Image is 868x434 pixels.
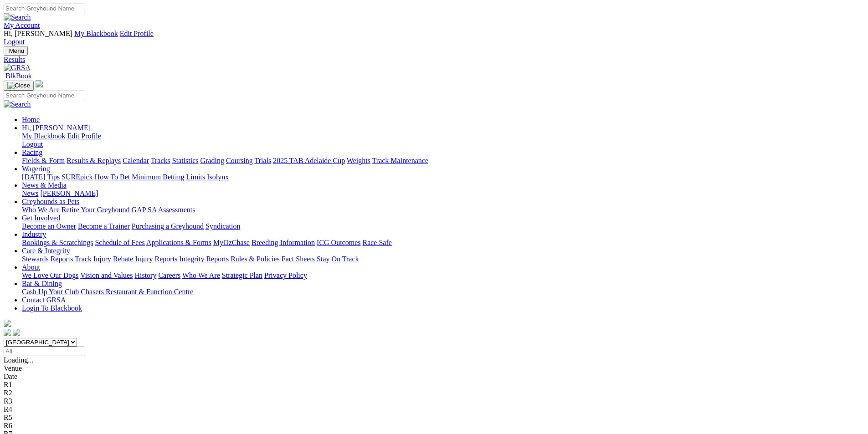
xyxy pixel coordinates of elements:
a: Applications & Forms [146,239,211,246]
a: Isolynx [207,173,229,181]
a: Injury Reports [135,255,177,263]
img: logo-grsa-white.png [36,80,43,87]
a: Purchasing a Greyhound [132,222,204,230]
div: Venue [4,364,864,373]
div: About [22,271,864,280]
div: Bar & Dining [22,288,864,296]
img: Search [4,100,31,108]
input: Search [4,91,84,100]
a: Statistics [172,157,199,164]
a: Edit Profile [120,30,154,37]
a: Race Safe [362,239,391,246]
a: My Blackbook [74,30,118,37]
span: BlkBook [5,72,32,80]
a: Rules & Policies [231,255,280,263]
span: Menu [9,47,24,54]
div: R3 [4,397,864,405]
a: Fact Sheets [282,255,315,263]
input: Select date [4,347,84,356]
input: Search [4,4,84,13]
a: Bookings & Scratchings [22,239,93,246]
div: Care & Integrity [22,255,864,263]
a: News [22,189,38,197]
img: GRSA [4,64,31,72]
img: logo-grsa-white.png [4,320,11,327]
a: Strategic Plan [222,271,262,279]
a: Privacy Policy [264,271,307,279]
img: twitter.svg [13,329,20,336]
a: Racing [22,148,42,156]
div: Date [4,373,864,381]
a: ICG Outcomes [317,239,360,246]
a: Bar & Dining [22,280,62,287]
a: MyOzChase [213,239,250,246]
a: Who We Are [182,271,220,279]
div: R1 [4,381,864,389]
img: Search [4,13,31,21]
a: Syndication [205,222,240,230]
a: GAP SA Assessments [132,206,195,214]
a: Breeding Information [252,239,315,246]
img: facebook.svg [4,329,11,336]
span: Loading... [4,356,33,364]
div: Get Involved [22,222,864,230]
a: Become an Owner [22,222,76,230]
a: Stay On Track [317,255,359,263]
a: Become a Trainer [78,222,130,230]
span: Hi, [PERSON_NAME] [22,124,91,132]
a: Logout [4,38,25,46]
a: Results [4,56,864,64]
div: R2 [4,389,864,397]
div: R6 [4,422,864,430]
img: Close [7,82,30,89]
a: Login To Blackbook [22,304,82,312]
a: My Blackbook [22,132,66,140]
a: News & Media [22,181,67,189]
div: Hi, [PERSON_NAME] [22,132,864,148]
a: Logout [22,140,43,148]
span: Hi, [PERSON_NAME] [4,30,72,37]
a: Tracks [151,157,170,164]
a: Fields & Form [22,157,65,164]
a: Hi, [PERSON_NAME] [22,124,92,132]
div: Greyhounds as Pets [22,206,864,214]
a: Retire Your Greyhound [62,206,130,214]
a: About [22,263,40,271]
button: Toggle navigation [4,81,34,91]
a: My Account [4,21,40,29]
a: Track Maintenance [372,157,428,164]
a: Vision and Values [80,271,133,279]
a: Wagering [22,165,50,173]
a: Careers [158,271,180,279]
a: Edit Profile [67,132,101,140]
div: Wagering [22,173,864,181]
a: Contact GRSA [22,296,66,304]
a: Schedule of Fees [95,239,144,246]
div: Racing [22,157,864,165]
a: Track Injury Rebate [75,255,133,263]
a: Coursing [226,157,253,164]
a: Grading [200,157,224,164]
a: Weights [347,157,370,164]
a: [DATE] Tips [22,173,60,181]
a: Cash Up Your Club [22,288,79,296]
a: Results & Replays [67,157,121,164]
div: R5 [4,414,864,422]
a: 2025 TAB Adelaide Cup [273,157,345,164]
a: Who We Are [22,206,60,214]
a: How To Bet [95,173,130,181]
a: Integrity Reports [179,255,229,263]
a: Minimum Betting Limits [132,173,205,181]
a: Industry [22,230,46,238]
a: Trials [254,157,271,164]
a: We Love Our Dogs [22,271,78,279]
a: Greyhounds as Pets [22,198,79,205]
a: Get Involved [22,214,60,222]
div: My Account [4,30,864,46]
div: R4 [4,405,864,414]
a: SUREpick [62,173,92,181]
a: Chasers Restaurant & Function Centre [81,288,193,296]
a: History [134,271,156,279]
a: Home [22,116,40,123]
